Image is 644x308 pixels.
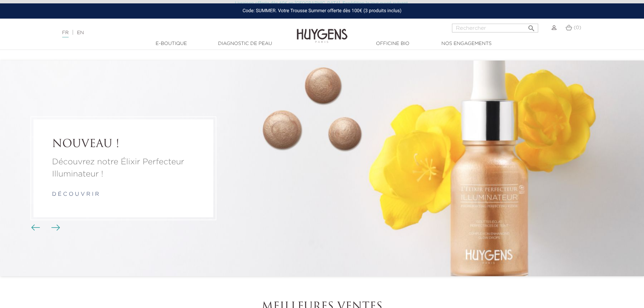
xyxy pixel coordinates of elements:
i:  [527,22,535,30]
a: E-Boutique [138,40,205,47]
img: Huygens [297,18,348,44]
a: Diagnostic de peau [211,40,279,47]
a: EN [77,30,84,35]
button:  [525,22,538,31]
a: Nos engagements [433,40,500,47]
a: Découvrez notre Élixir Perfecteur Illuminateur ! [52,156,195,181]
span: (0) [574,25,581,30]
a: d é c o u v r i r [52,192,99,197]
a: NOUVEAU ! [52,138,195,151]
a: FR [62,30,69,38]
a: Officine Bio [359,40,427,47]
input: Rechercher [452,24,538,32]
div: | [59,29,263,37]
div: Boutons du carrousel [34,223,56,233]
